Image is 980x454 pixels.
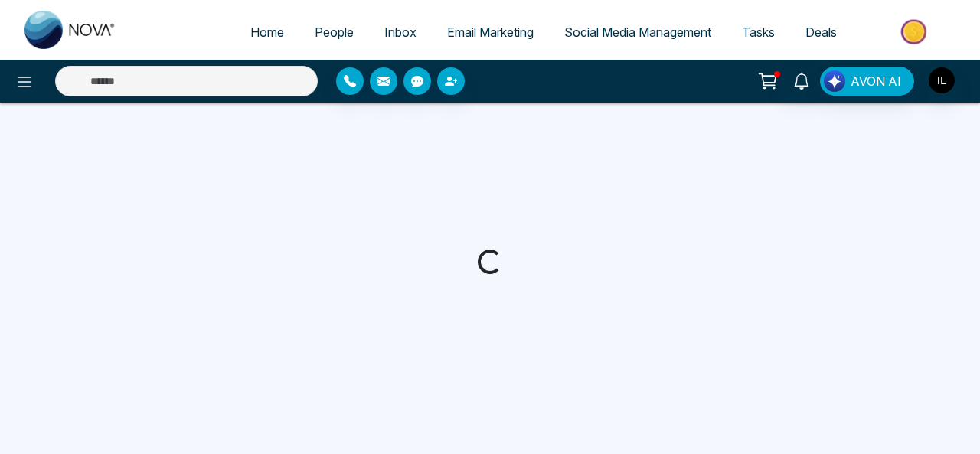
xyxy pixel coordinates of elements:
a: People [299,18,369,47]
span: Home [250,24,284,40]
span: Email Marketing [447,24,534,40]
a: Email Marketing [432,18,549,47]
a: Inbox [369,18,432,47]
span: Social Media Management [564,24,711,40]
img: Nova CRM Logo [24,11,116,49]
span: AVON AI [851,72,901,90]
a: Tasks [727,18,790,47]
img: User Avatar [929,67,955,93]
span: People [315,24,354,40]
a: Deals [790,18,852,47]
a: Home [235,18,299,47]
img: Market-place.gif [860,15,971,49]
a: Social Media Management [549,18,727,47]
span: Deals [805,24,837,40]
span: Tasks [742,24,775,40]
img: Lead Flow [824,70,845,92]
button: AVON AI [820,67,914,96]
span: Inbox [384,24,416,40]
